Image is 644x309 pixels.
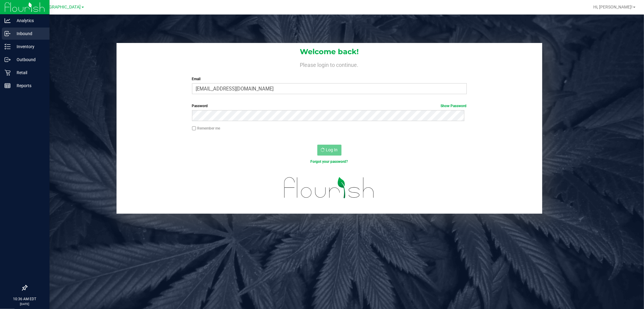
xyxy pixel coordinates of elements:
[3,302,47,306] p: [DATE]
[192,126,220,131] label: Remember me
[326,147,338,152] span: Log In
[192,126,196,130] input: Remember me
[5,31,11,37] inline-svg: Inbound
[11,56,47,63] p: Outbound
[317,145,341,156] button: Log In
[11,43,47,50] p: Inventory
[441,104,467,108] a: Show Password
[5,18,11,24] inline-svg: Analytics
[192,104,208,108] span: Password
[11,69,47,76] p: Retail
[311,159,348,164] a: Forgot your password?
[5,70,11,76] inline-svg: Retail
[5,83,11,89] inline-svg: Reports
[192,76,467,82] label: Email
[117,48,542,56] h1: Welcome back!
[276,171,383,205] img: flourish_logo.svg
[11,82,47,89] p: Reports
[593,5,633,9] span: Hi, [PERSON_NAME]!
[11,30,47,37] p: Inbound
[5,57,11,63] inline-svg: Outbound
[117,61,542,68] h4: Please login to continue.
[11,17,47,24] p: Analytics
[40,5,81,10] span: [GEOGRAPHIC_DATA]
[3,296,47,302] p: 10:36 AM EDT
[5,44,11,50] inline-svg: Inventory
